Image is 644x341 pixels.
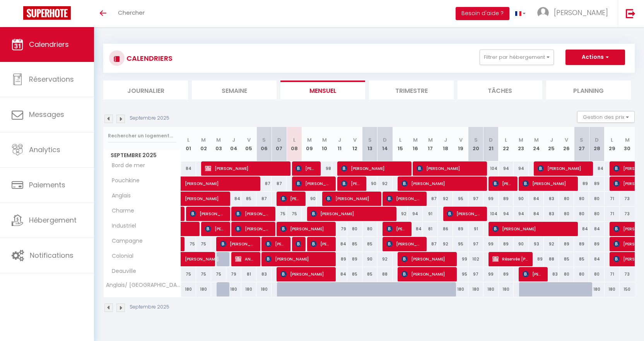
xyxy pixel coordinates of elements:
[181,127,196,161] th: 01
[362,127,378,161] th: 13
[574,237,589,251] div: 89
[559,127,574,161] th: 26
[401,176,482,191] span: [PERSON_NAME]
[492,252,528,266] span: Réservée [PERSON_NAME]
[185,172,274,187] span: [PERSON_NAME]
[559,237,574,251] div: 89
[468,252,483,266] div: 102
[272,127,287,161] th: 07
[241,127,256,161] th: 05
[544,252,559,266] div: 88
[574,222,589,236] div: 84
[589,222,604,236] div: 84
[544,192,559,206] div: 83
[529,127,544,161] th: 24
[523,176,573,191] span: [PERSON_NAME]
[232,136,235,144] abbr: J
[538,161,588,176] span: [PERSON_NAME]
[185,187,238,202] span: [PERSON_NAME]
[492,221,573,236] span: [PERSON_NAME]
[265,252,331,266] span: [PERSON_NAME]
[256,282,272,296] div: 180
[362,222,378,236] div: 80
[456,7,509,20] button: Besoin d'aide ?
[220,236,255,251] span: [PERSON_NAME]
[332,267,347,281] div: 84
[468,267,483,281] div: 97
[483,282,499,296] div: 180
[256,127,272,161] th: 06
[605,282,620,296] div: 180
[417,161,482,176] span: [PERSON_NAME]
[408,127,423,161] th: 16
[353,136,357,144] abbr: V
[211,267,226,281] div: 75
[423,192,438,206] div: 87
[30,250,73,260] span: Notifications
[362,237,378,251] div: 85
[347,252,362,266] div: 89
[241,192,256,206] div: 85
[468,192,483,206] div: 97
[181,192,196,206] a: [PERSON_NAME]
[386,191,422,206] span: [PERSON_NAME]
[105,252,135,260] span: Colonial
[529,252,544,266] div: 89
[505,136,507,144] abbr: L
[580,136,583,144] abbr: S
[559,267,574,281] div: 80
[514,237,529,251] div: 90
[29,145,60,154] span: Analytics
[196,127,211,161] th: 02
[216,136,221,144] abbr: M
[438,192,453,206] div: 92
[483,237,499,251] div: 99
[362,176,378,191] div: 90
[559,207,574,221] div: 80
[103,81,188,99] li: Journalier
[468,127,483,161] th: 20
[550,136,553,144] abbr: J
[341,176,361,191] span: [PERSON_NAME]
[565,136,568,144] abbr: V
[574,192,589,206] div: 80
[468,222,483,236] div: 91
[514,192,529,206] div: 90
[574,252,589,266] div: 85
[386,236,422,251] span: [PERSON_NAME]
[181,237,196,251] div: 75
[523,267,543,281] span: [PERSON_NAME]
[196,282,211,296] div: 180
[459,136,463,144] abbr: V
[280,191,301,206] span: [PERSON_NAME]
[605,267,620,281] div: 71
[589,127,604,161] th: 28
[393,127,408,161] th: 15
[574,176,589,191] div: 89
[105,237,145,245] span: Campagne
[605,127,620,161] th: 29
[620,267,635,281] div: 73
[226,127,241,161] th: 04
[302,127,317,161] th: 09
[529,237,544,251] div: 93
[589,161,604,176] div: 84
[605,192,620,206] div: 71
[241,267,256,281] div: 81
[383,136,387,144] abbr: D
[311,206,391,221] span: [PERSON_NAME]
[611,136,613,144] abbr: L
[492,176,512,191] span: [PERSON_NAME]
[480,50,554,65] button: Filtrer par hébergement
[577,111,635,123] button: Gestion des prix
[620,192,635,206] div: 73
[453,222,468,236] div: 89
[565,50,625,65] button: Actions
[362,267,378,281] div: 85
[574,267,589,281] div: 80
[559,192,574,206] div: 80
[130,115,169,122] p: Septembre 2025
[280,81,365,99] li: Mensuel
[226,267,241,281] div: 79
[589,207,604,221] div: 80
